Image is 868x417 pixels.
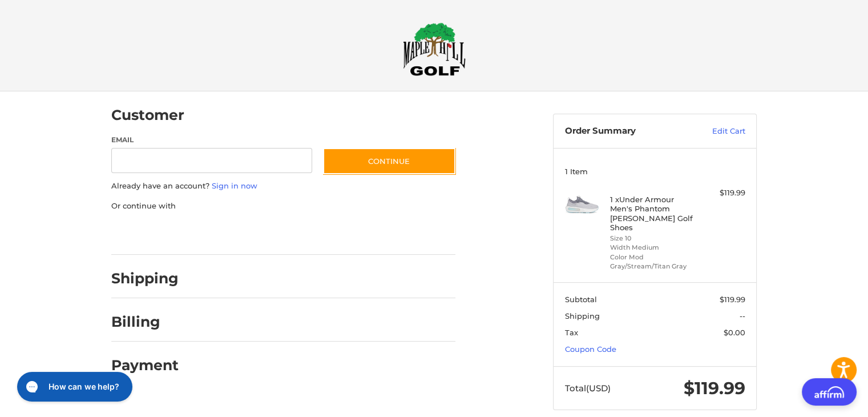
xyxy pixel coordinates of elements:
[565,126,688,137] h3: Order Summary
[740,311,745,320] span: --
[565,295,597,304] span: Subtotal
[688,126,745,137] a: Edit Cart
[111,181,455,192] p: Already have an account?
[212,181,257,190] a: Sign in now
[565,328,578,337] span: Tax
[724,328,745,337] span: $0.00
[610,234,697,243] li: Size 10
[111,356,179,374] h2: Payment
[111,313,178,331] h2: Billing
[684,378,745,399] span: $119.99
[108,223,193,243] iframe: PayPal-paypal
[11,368,135,406] iframe: Gorgias live chat messenger
[111,106,184,124] h2: Customer
[565,344,616,354] a: Coupon Code
[323,148,455,174] button: Continue
[610,243,697,252] li: Width Medium
[111,201,455,212] p: Or continue with
[610,195,697,232] h4: 1 x Under Armour Men's Phantom [PERSON_NAME] Golf Shoes
[565,311,600,320] span: Shipping
[610,252,697,271] li: Color Mod Gray/Stream/Titan Gray
[565,167,745,176] h3: 1 Item
[111,135,312,145] label: Email
[403,22,466,76] img: Maple Hill Golf
[111,270,179,287] h2: Shipping
[700,187,745,199] div: $119.99
[720,295,745,304] span: $119.99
